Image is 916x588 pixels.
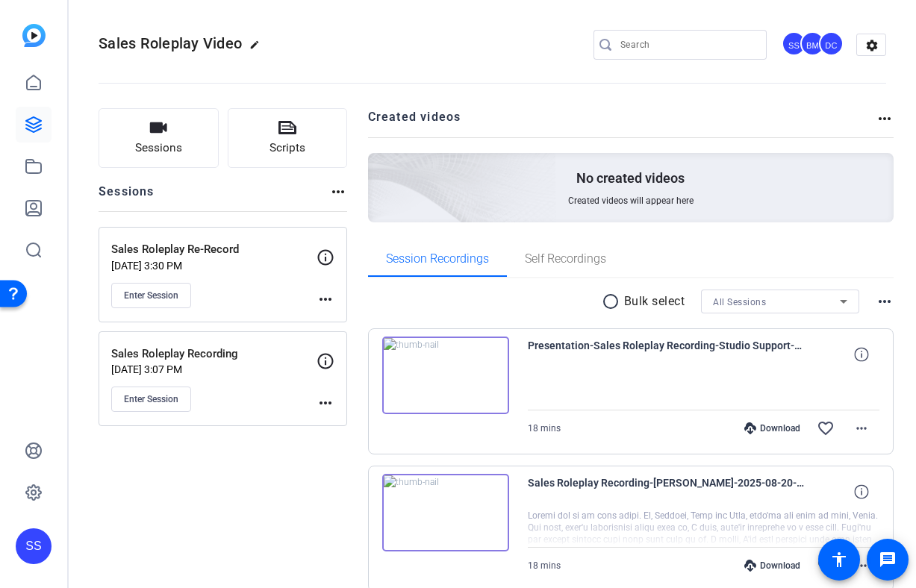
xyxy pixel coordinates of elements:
[568,195,694,207] span: Created videos will appear here
[576,169,685,187] p: No created videos
[528,560,561,571] span: 18 mins
[800,31,826,57] ngx-avatar: Brian McGree
[782,31,806,56] div: SS
[99,34,242,52] span: Sales Roleplay Video
[99,108,219,168] button: Sessions
[329,183,347,201] mat-icon: more_horiz
[382,337,509,414] img: thumb-nail
[124,290,178,301] span: Enter Session
[249,40,267,57] mat-icon: edit
[876,110,894,128] mat-icon: more_horiz
[737,422,808,434] div: Download
[135,140,182,157] span: Sessions
[819,31,845,57] ngx-avatar: Dave Cowell
[16,528,52,564] div: SS
[525,253,606,265] span: Self Recordings
[830,551,848,569] mat-icon: accessibility
[269,140,305,157] span: Scripts
[201,5,557,329] img: Creted videos background
[124,393,178,405] span: Enter Session
[528,337,804,372] span: Presentation-Sales Roleplay Recording-Studio Support-2025-08-20-09-42-09-008-2
[382,474,509,551] img: thumb-nail
[782,31,808,57] ngx-avatar: Studio Support
[624,293,685,310] p: Bulk select
[111,241,317,258] p: Sales Roleplay Re-Record
[317,290,334,308] mat-icon: more_horiz
[876,293,894,310] mat-icon: more_horiz
[317,394,334,412] mat-icon: more_horiz
[111,283,191,308] button: Enter Session
[111,363,317,375] p: [DATE] 3:07 PM
[22,24,46,47] img: blue-gradient.svg
[879,551,897,569] mat-icon: message
[620,36,755,54] input: Search
[853,419,870,437] mat-icon: more_horiz
[228,108,348,168] button: Scripts
[857,34,887,57] mat-icon: settings
[386,253,489,265] span: Session Recordings
[368,108,876,137] h2: Created videos
[111,387,191,412] button: Enter Session
[602,293,624,310] mat-icon: radio_button_unchecked
[817,557,835,575] mat-icon: favorite_border
[111,345,317,363] p: Sales Roleplay Recording
[817,419,835,437] mat-icon: favorite_border
[819,31,844,56] div: DC
[737,560,808,572] div: Download
[853,557,870,575] mat-icon: more_horiz
[111,260,317,272] p: [DATE] 3:30 PM
[800,31,825,56] div: BM
[713,297,766,307] span: All Sessions
[528,423,561,434] span: 18 mins
[99,183,155,211] h2: Sessions
[528,474,804,510] span: Sales Roleplay Recording-[PERSON_NAME]-2025-08-20-09-42-09-008-1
